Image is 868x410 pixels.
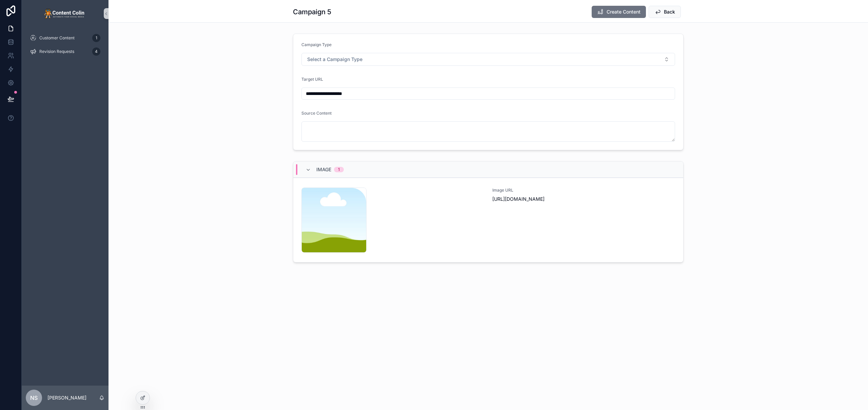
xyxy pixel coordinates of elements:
button: Select Button [301,53,675,66]
span: Campaign Type [301,42,332,47]
a: Customer Content1 [26,32,104,44]
a: Image URL[URL][DOMAIN_NAME] [293,178,683,262]
button: Back [649,6,681,18]
h1: Campaign 5 [293,7,331,17]
span: Customer Content [39,35,75,41]
span: Select a Campaign Type [307,56,362,63]
div: 1 [338,167,340,172]
span: [URL][DOMAIN_NAME] [492,196,675,202]
p: [PERSON_NAME] [47,394,86,401]
span: Image [316,166,331,173]
span: Image URL [492,188,675,193]
div: 1 [92,34,100,42]
span: Create Content [607,8,640,15]
button: Create Content [592,6,646,18]
div: scrollable content [22,27,108,66]
span: NS [30,394,38,402]
img: App logo [44,8,86,19]
div: 4 [92,47,100,56]
span: Source Content [301,111,332,116]
span: Back [664,8,675,15]
a: Revision Requests4 [26,45,104,58]
span: Target URL [301,77,323,82]
span: Revision Requests [39,49,74,54]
